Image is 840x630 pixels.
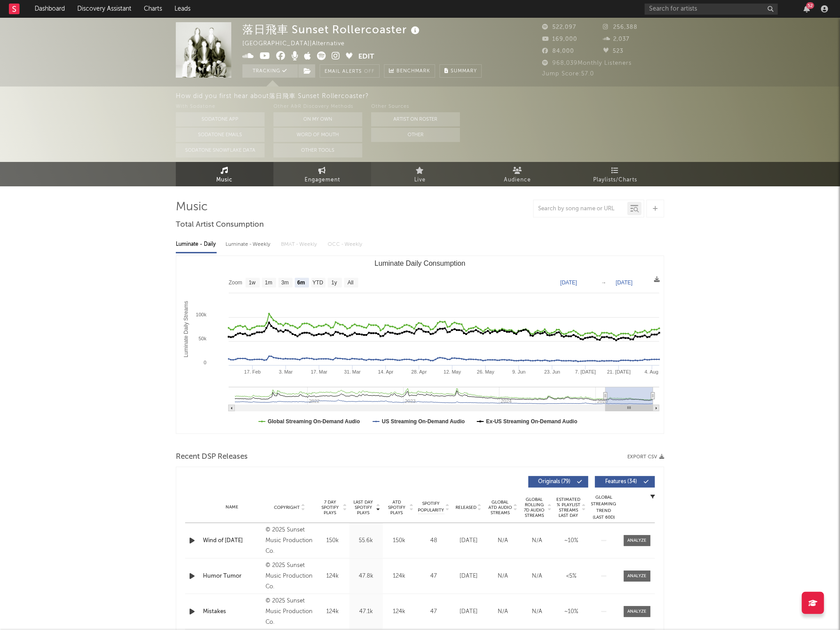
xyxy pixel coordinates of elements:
[274,505,300,510] span: Copyright
[575,369,596,374] text: 7. [DATE]
[542,60,632,66] span: 968,039 Monthly Listeners
[601,479,642,484] span: Features ( 34 )
[371,162,469,186] a: Live
[273,102,362,112] div: Other A&R Discovery Methods
[344,369,361,374] text: 31. Mar
[616,280,633,286] text: [DATE]
[534,205,627,213] input: Search by song name or URL
[265,560,314,592] div: © 2025 Sunset Music Production Co.
[488,572,518,581] div: N/A
[522,536,552,545] div: N/A
[364,69,375,74] em: Off
[242,22,422,37] div: 落日飛車 Sunset Rollercoaster
[203,536,261,545] div: Wind of [DATE]
[414,175,426,185] span: Live
[281,280,289,286] text: 3m
[378,369,393,374] text: 14. Apr
[512,369,526,374] text: 9. Jun
[418,536,449,545] div: 48
[488,607,518,616] div: N/A
[229,280,242,286] text: Zoom
[556,497,581,518] span: Estimated % Playlist Streams Last Day
[318,607,347,616] div: 124k
[249,280,256,286] text: 1w
[556,607,586,616] div: ~ 10 %
[176,220,264,230] span: Total Artist Consumption
[645,4,778,15] input: Search for artists
[268,418,360,425] text: Global Streaming On-Demand Audio
[594,175,638,185] span: Playlists/Charts
[265,525,314,557] div: © 2025 Sunset Music Production Co.
[203,607,261,616] a: Mistakes
[203,572,261,581] a: Humor Tumor
[196,312,206,317] text: 100k
[418,607,449,616] div: 47
[226,237,272,252] div: Luminate - Weekly
[456,505,476,510] span: Released
[804,5,810,12] button: 52
[382,418,465,425] text: US Streaming On-Demand Audio
[477,369,495,374] text: 26. May
[556,536,586,545] div: ~ 10 %
[183,301,189,357] text: Luminate Daily Streams
[396,66,430,77] span: Benchmark
[318,572,347,581] div: 124k
[279,369,293,374] text: 3. Mar
[371,112,460,126] button: Artist on Roster
[273,143,362,157] button: Other Tools
[542,71,594,77] span: Jump Score: 57.0
[297,280,305,286] text: 6m
[273,128,362,142] button: Word Of Mouth
[556,572,586,581] div: <5%
[454,572,483,581] div: [DATE]
[522,497,547,518] span: Global Rolling 7D Audio Streams
[542,36,577,42] span: 169,000
[176,102,265,112] div: With Sodatone
[560,280,577,286] text: [DATE]
[534,479,575,484] span: Originals ( 79 )
[567,162,664,186] a: Playlists/Charts
[486,418,578,425] text: Ex-US Streaming On-Demand Audio
[265,596,314,628] div: © 2025 Sunset Music Production Co.
[176,452,248,462] span: Recent DSP Releases
[358,51,374,63] button: Edit
[352,536,380,545] div: 55.6k
[385,607,414,616] div: 124k
[528,476,588,488] button: Originals(79)
[627,454,664,460] button: Export CSV
[603,24,638,30] span: 256,388
[603,48,624,54] span: 523
[320,64,380,78] button: Email AlertsOff
[504,175,531,185] span: Audience
[590,494,617,521] div: Global Streaming Trend (Last 60D)
[411,369,427,374] text: 28. Apr
[371,128,460,142] button: Other
[645,369,658,374] text: 4. Aug
[595,476,655,488] button: Features(34)
[385,572,414,581] div: 124k
[418,572,449,581] div: 47
[522,607,552,616] div: N/A
[385,500,408,516] span: ATD Spotify Plays
[601,280,606,286] text: →
[522,572,552,581] div: N/A
[318,500,342,516] span: 7 Day Spotify Plays
[371,102,460,112] div: Other Sources
[352,572,380,581] div: 47.8k
[451,69,477,74] span: Summary
[176,128,265,142] button: Sodatone Emails
[176,237,217,252] div: Luminate - Daily
[244,369,261,374] text: 17. Feb
[352,500,375,516] span: Last Day Spotify Plays
[176,256,664,433] svg: Luminate Daily Consumption
[176,112,265,126] button: Sodatone App
[176,143,265,157] button: Sodatone Snowflake Data
[273,162,371,186] a: Engagement
[311,369,328,374] text: 17. Mar
[204,360,206,365] text: 0
[352,607,380,616] div: 47.1k
[318,536,347,545] div: 150k
[375,260,466,267] text: Luminate Daily Consumption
